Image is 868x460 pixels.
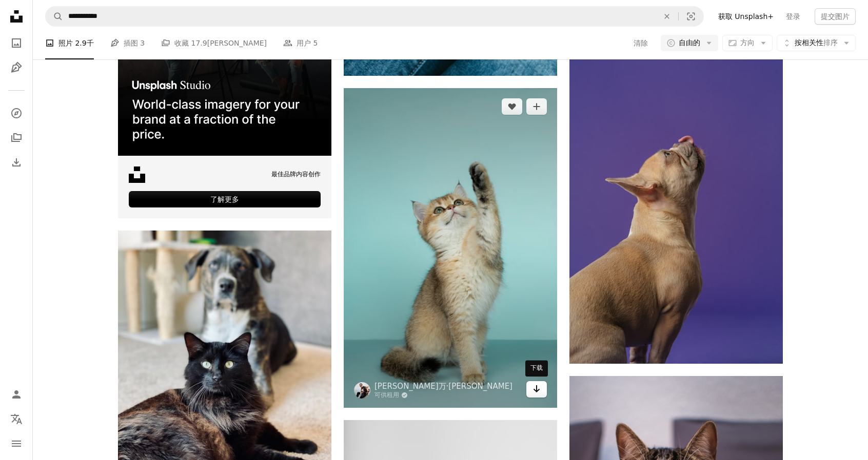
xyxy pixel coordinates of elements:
[45,6,704,27] form: 在全站范围内查找视觉效果
[297,39,311,47] font: 用户
[569,45,783,364] img: 棕色短毛小狗
[6,152,27,173] a: 下载历史记录
[124,39,138,47] font: 插图
[634,39,648,47] font: 清除
[777,35,856,51] button: 按相关性排序
[374,382,512,391] font: [PERSON_NAME]万·[PERSON_NAME]
[722,35,773,51] button: 方向
[374,381,512,391] a: [PERSON_NAME]万·[PERSON_NAME]
[6,128,27,148] a: 收藏
[740,38,755,47] font: 方向
[718,12,774,20] font: 获取 Unsplash+
[821,12,850,20] font: 提交图片
[633,35,648,51] button: 清除
[344,88,557,408] img: 白色和棕色的长毛猫
[129,166,145,183] img: file-1631678316303-ed18b8b5cb9cimage
[46,7,63,26] button: 搜索 Unsplash
[6,57,27,78] a: 插图
[210,195,239,203] font: 了解更多
[712,8,780,25] a: 获取 Unsplash+
[110,27,145,59] a: 插图 3
[283,27,318,59] a: 用户 5
[6,409,27,429] button: 语言
[191,39,267,47] font: 17.9[PERSON_NAME]
[6,33,27,53] a: 照片
[118,368,331,377] a: 黑色和棕色的猫躺在白色的纺织品上
[780,8,806,25] a: 登录
[6,433,27,454] button: 菜单
[795,38,823,47] font: 按相关性
[140,39,145,47] font: 3
[374,391,512,400] a: 可供租用
[656,7,678,26] button: 清除
[313,39,318,47] font: 5
[6,6,27,29] a: 首页 — Unsplash
[374,391,399,399] font: 可供租用
[271,171,321,178] font: 最佳品牌内容创作
[679,38,700,47] font: 自由的
[526,381,547,398] a: 下载
[6,103,27,123] a: 探索
[344,243,557,252] a: 白色和棕色的长毛猫
[569,199,783,208] a: 棕色短毛小狗
[679,7,703,26] button: 视觉搜索
[786,12,800,20] font: 登录
[354,382,370,399] img: 前往 Alvan Nee 的个人资料
[6,384,27,405] a: 登录 / 注册
[161,27,267,59] a: 收藏 17.9[PERSON_NAME]
[823,38,838,47] font: 排序
[502,98,522,115] button: 喜欢
[174,39,189,47] font: 收藏
[530,364,543,371] font: 下载
[661,35,718,51] button: 自由的
[526,98,547,115] button: 添加到收藏夹
[815,8,856,25] button: 提交图片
